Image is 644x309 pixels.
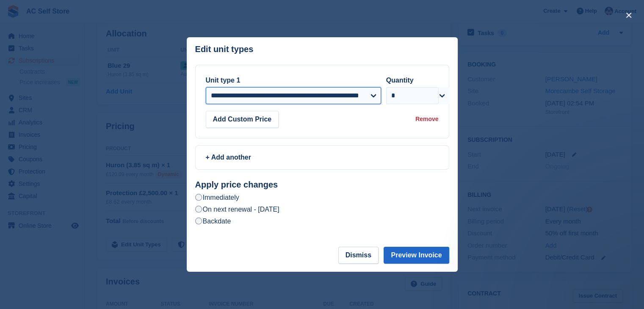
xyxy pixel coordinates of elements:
label: Unit type 1 [206,77,240,84]
div: Remove [415,115,438,124]
div: + Add another [206,152,439,163]
label: Backdate [195,217,231,226]
label: Immediately [195,193,239,202]
p: Edit unit types [195,44,254,54]
button: Dismiss [338,247,379,264]
input: Backdate [195,218,202,224]
button: Preview Invoice [384,247,449,264]
button: Add Custom Price [206,111,279,128]
input: Immediately [195,194,202,201]
input: On next renewal - [DATE] [195,206,202,212]
strong: Apply price changes [195,180,278,189]
a: + Add another [195,145,449,170]
label: On next renewal - [DATE] [195,205,279,214]
label: Quantity [386,77,414,84]
button: close [622,8,636,22]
